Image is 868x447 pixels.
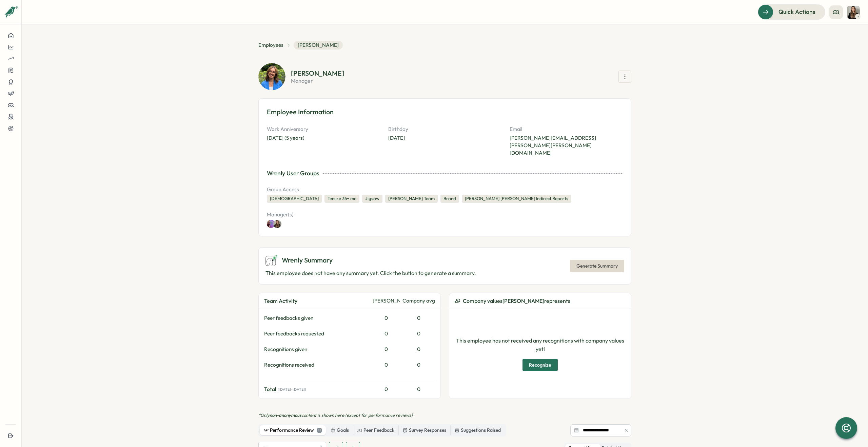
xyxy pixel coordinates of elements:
div: 0 [402,330,435,337]
div: 0 [402,386,435,393]
div: 0 [402,361,435,369]
div: Peer feedbacks given [264,314,370,322]
a: Employees [258,41,283,49]
div: Peer Feedback [357,427,394,434]
div: [DEMOGRAPHIC_DATA] [267,195,322,203]
button: Recognize [522,359,558,371]
span: [PERSON_NAME] [294,41,343,50]
div: Recognitions given [264,346,370,353]
p: Work Anniversary [267,125,380,133]
h3: Employee Information [267,107,623,117]
p: Manager(s) [267,211,382,218]
div: Peer feedbacks requested [264,330,370,337]
div: Team Activity [264,297,370,305]
div: Brand [440,195,459,203]
img: Niamh Linton [273,220,281,228]
span: Recognize [529,359,551,371]
div: 0 [402,346,435,353]
div: 0 [402,314,435,322]
div: 0 [373,386,400,393]
p: [PERSON_NAME][EMAIL_ADDRESS][PERSON_NAME][PERSON_NAME][DOMAIN_NAME] [510,134,623,157]
div: [PERSON_NAME] [373,297,400,305]
span: non-anonymous [270,412,301,418]
div: Performance Review [264,427,322,434]
p: Birthday [388,125,501,133]
button: Quick Actions [758,4,825,19]
p: [DATE] [388,134,501,142]
span: Generate Summary [576,260,618,272]
div: Wrenly User Groups [267,169,319,178]
div: 11 [317,428,322,433]
p: *Only content is shown here (except for performance reviews) [258,412,631,419]
span: Company values [PERSON_NAME] represents [463,297,570,305]
img: Ellie Haywood [258,63,285,90]
div: Recognitions received [264,361,370,369]
p: Group Access [267,186,623,193]
span: Total [264,386,276,393]
p: Email [510,125,623,133]
img: Katie Cannon [267,220,275,228]
a: Niamh Linton [275,220,283,228]
div: 0 [373,330,400,337]
div: 0 [373,314,400,322]
div: [PERSON_NAME] [291,70,344,77]
p: This employee does not have any summary yet. Click the button to generate a summary. [265,269,476,277]
span: ( [DATE] - [DATE] ) [278,387,306,392]
p: This employee has not received any recognitions with company values yet! [455,336,626,353]
div: Goals [331,427,349,434]
div: [PERSON_NAME] [PERSON_NAME] Indirect Reports [462,195,571,203]
div: 0 [373,361,400,369]
div: [DATE] (5 years) [267,134,380,142]
span: Quick Actions [778,7,815,16]
button: Generate Summary [570,260,624,272]
div: Suggestions Raised [455,427,501,434]
div: 0 [373,346,400,353]
div: Tenure 36+ mo [324,195,359,203]
div: Jigsaw [362,195,382,203]
div: [PERSON_NAME] Team [385,195,438,203]
img: Niamh Linton [847,6,860,19]
span: Wrenly Summary [282,255,333,266]
div: Company avg [402,297,435,305]
div: Survey Responses [403,427,446,434]
p: manager [291,78,344,83]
